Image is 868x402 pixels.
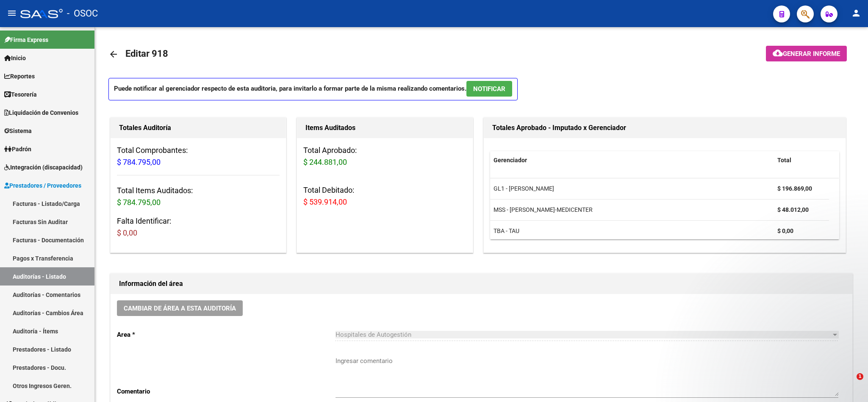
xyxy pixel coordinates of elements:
[851,8,861,18] mat-icon: person
[117,387,336,396] p: Comentario
[117,228,137,237] span: $ 0,00
[117,144,280,168] h3: Total Comprobantes:
[4,144,31,154] span: Padrón
[4,181,81,190] span: Prestadores / Proveedores
[494,185,554,192] span: GL1 - [PERSON_NAME]
[108,78,518,100] p: Puede notificar al gerenciador respecto de esta auditoria, para invitarlo a formar parte de la mi...
[4,90,37,99] span: Tesorería
[494,157,527,164] span: Gerenciador
[117,185,280,208] h3: Total Items Auditados:
[4,72,35,81] span: Reportes
[67,4,98,23] span: - OSOC
[117,330,336,339] p: Area *
[336,331,411,338] span: Hospitales de Autogestión
[117,198,161,207] span: $ 784.795,00
[777,157,791,164] span: Total
[117,300,243,316] button: Cambiar de área a esta auditoría
[766,46,847,61] button: Generar informe
[774,151,829,169] datatable-header-cell: Total
[108,49,119,59] mat-icon: arrow_back
[4,126,32,136] span: Sistema
[305,121,464,135] h1: Items Auditados
[124,305,236,312] span: Cambiar de área a esta auditoría
[492,121,837,135] h1: Totales Aprobado - Imputado x Gerenciador
[490,151,774,169] datatable-header-cell: Gerenciador
[119,277,844,291] h1: Información del área
[777,227,793,234] strong: $ 0,00
[4,163,83,172] span: Integración (discapacidad)
[494,227,519,234] span: TBA - TAU
[303,158,347,166] span: $ 244.881,00
[4,35,48,44] span: Firma Express
[303,144,466,168] h3: Total Aprobado:
[4,108,78,117] span: Liquidación de Convenios
[777,206,809,213] strong: $ 48.012,00
[466,81,512,97] button: NOTIFICAR
[117,215,280,239] h3: Falta Identificar:
[303,184,466,208] h3: Total Debitado:
[783,50,840,58] span: Generar informe
[777,185,812,192] strong: $ 196.869,00
[857,373,863,380] span: 1
[7,8,17,18] mat-icon: menu
[117,158,161,166] span: $ 784.795,00
[473,85,505,93] span: NOTIFICAR
[303,197,347,206] span: $ 539.914,00
[4,53,26,63] span: Inicio
[839,373,860,394] iframe: Intercom live chat
[494,206,593,213] span: MSS - [PERSON_NAME]-MEDICENTER
[125,48,168,59] span: Editar 918
[773,48,783,58] mat-icon: cloud_download
[119,121,277,135] h1: Totales Auditoría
